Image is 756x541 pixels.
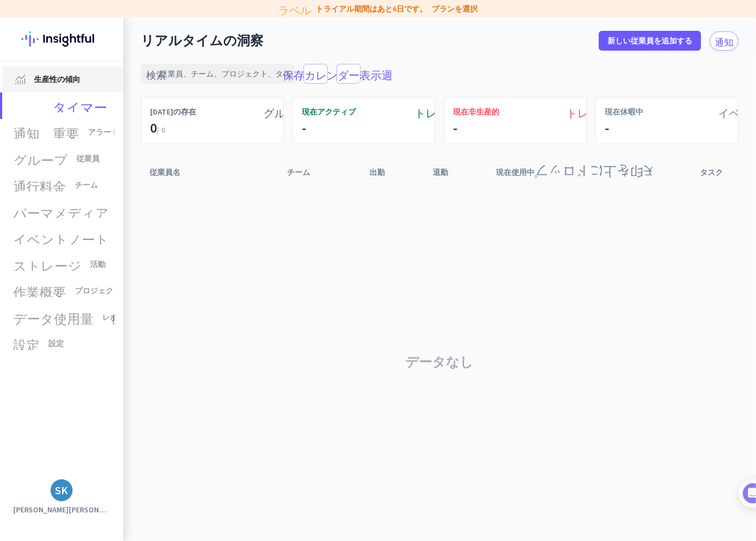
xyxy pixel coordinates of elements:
a: ストレージ活動 [2,251,123,277]
font: [PERSON_NAME][PERSON_NAME] [13,505,124,515]
font: 現在アクティブ [302,107,356,117]
font: - [302,119,306,136]
a: グループ従業員 [2,145,123,172]
a: データ使用量レポート [2,304,123,330]
a: イベントノート [2,225,123,251]
font: トライアル期間はあと6日です。 [316,4,427,14]
font: - [454,119,458,136]
button: カレンダー表示週 [336,64,361,84]
font: 通知_重要 [13,125,79,139]
a: 設定設定 [2,330,123,357]
a: メニュー項目生産性の傾向 [2,66,123,92]
font: アラート [88,127,119,137]
img: メニュー項目 [15,74,25,84]
font: av_タイマー [13,99,107,112]
font: チーム [287,167,310,177]
font: 従業員名 [150,167,180,177]
font: タスク [700,167,723,177]
font: グループ [263,106,307,117]
font: 現在使用中 [496,167,534,177]
font: 保存_alt [283,68,349,79]
font: カレンダー表示週 [305,68,393,79]
font: トレンドアップ [415,106,492,117]
font: データ使用量 [13,310,93,324]
button: 保存_alt [303,64,328,84]
font: 設定 [13,337,40,350]
font: 検索 [146,69,166,79]
font: 生産性の傾向 [34,74,80,84]
font: 矢印を上にドロップ [534,167,656,180]
font: 従業員 [76,154,100,163]
font: プロジェクト [75,286,121,296]
font: 活動 [90,259,106,269]
font: 現在休暇中 [605,107,643,117]
a: 通行料金チーム [2,172,123,198]
font: パーマメディア [13,205,109,218]
font: チーム [75,180,98,190]
font: ラベル [278,3,311,14]
font: グループ [13,152,68,165]
font: 現在非生産的 [454,107,500,117]
input: 従業員、チーム、プロジェクト、タスクを検索 [141,64,295,84]
font: データなし [406,353,474,370]
a: av_タイマー [2,92,123,119]
font: もっと見る [109,310,177,324]
button: 通知 [710,31,738,51]
a: プランを選択 [432,3,478,14]
font: 通知 [715,36,733,46]
font: 新しい従業員を追加する [608,36,692,46]
a: 作業概要プロジェクト [2,277,123,304]
a: 通知_重要アラート [2,119,123,145]
font: 通行料金 [13,178,66,192]
font: リアルタイムの洞察 [141,32,263,49]
font: 出勤 [369,167,385,177]
font: ストレージ [13,258,81,271]
font: / 0 [157,125,165,135]
font: - [605,119,609,136]
font: レポート [102,312,133,322]
font: トレンドダウン [566,106,643,117]
font: 0 [150,119,157,136]
img: 洞察力のあるロゴ [21,18,102,61]
font: 退勤 [433,167,448,177]
font: 設定 [48,338,64,348]
button: 新しい従業員を追加する [599,31,701,51]
font: プランを選択 [432,4,478,14]
font: 作業概要 [13,284,66,297]
a: パーマメディア [2,198,123,225]
font: SK [56,483,68,497]
font: イベントノート [13,231,109,244]
font: [DATE]の存在 [150,107,196,117]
